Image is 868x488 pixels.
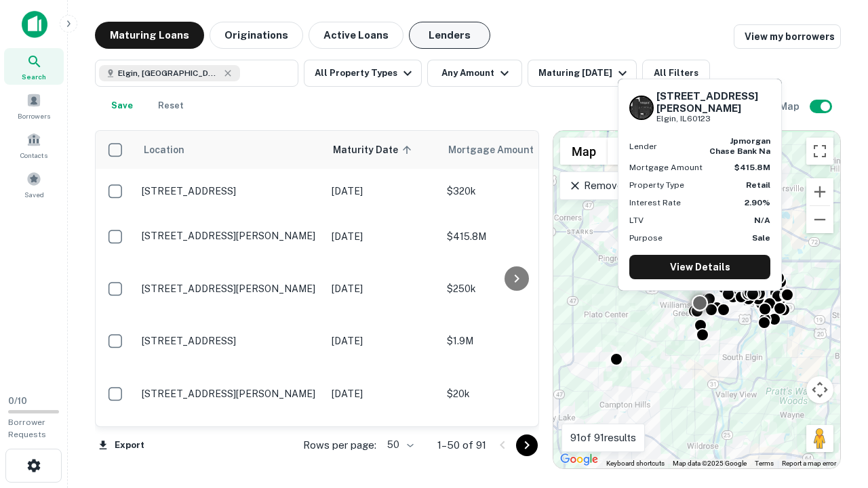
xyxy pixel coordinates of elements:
[629,232,663,244] p: Purpose
[142,283,318,295] p: [STREET_ADDRESS][PERSON_NAME]
[427,60,522,87] button: Any Amount
[745,198,770,207] strong: 2.90%
[608,138,675,165] button: Show satellite imagery
[673,460,747,467] span: Map data ©2025 Google
[800,380,868,445] iframe: Chat Widget
[709,136,770,155] strong: jpmorgan chase bank na
[4,48,64,85] a: Search
[557,451,601,468] img: Google
[568,178,669,194] p: Remove Boundary
[734,163,770,172] strong: $415.8M
[528,60,637,87] button: Maturing [DATE]
[22,11,47,38] img: capitalize-icon.png
[629,214,644,226] p: LTV
[629,179,684,191] p: Property Type
[309,22,403,49] button: Active Loans
[303,437,376,453] p: Rows per page:
[642,60,710,87] button: All Filters
[332,386,433,401] p: [DATE]
[143,142,184,158] span: Location
[149,92,193,119] button: Reset
[409,22,490,49] button: Lenders
[447,229,583,244] p: $415.8M
[656,90,770,115] h6: [STREET_ADDRESS][PERSON_NAME]
[437,437,486,453] p: 1–50 of 91
[629,161,703,174] p: Mortgage Amount
[325,131,440,169] th: Maturity Date
[333,142,416,158] span: Maturity Date
[560,138,608,165] button: Show street map
[304,60,422,87] button: All Property Types
[538,65,631,81] div: Maturing [DATE]
[557,451,601,468] a: Open this area in Google Maps (opens a new window)
[142,185,318,197] p: [STREET_ADDRESS]
[806,178,833,205] button: Zoom in
[332,229,433,244] p: [DATE]
[754,216,770,225] strong: N/A
[629,255,770,279] a: View Details
[4,166,64,203] a: Saved
[516,434,538,456] button: Go to next page
[440,131,589,169] th: Mortgage Amount
[806,206,833,233] button: Zoom out
[382,435,416,455] div: 50
[20,150,47,161] span: Contacts
[734,24,841,49] a: View my borrowers
[332,333,433,348] p: [DATE]
[142,230,318,242] p: [STREET_ADDRESS][PERSON_NAME]
[22,71,46,82] span: Search
[135,131,325,169] th: Location
[142,335,318,347] p: [STREET_ADDRESS]
[570,430,636,446] p: 91 of 91 results
[142,388,318,400] p: [STREET_ADDRESS][PERSON_NAME]
[24,189,44,200] span: Saved
[118,67,220,79] span: Elgin, [GEOGRAPHIC_DATA], [GEOGRAPHIC_DATA]
[606,459,665,468] button: Keyboard shortcuts
[782,460,836,467] a: Report a map error
[629,140,657,152] p: Lender
[8,418,46,439] span: Borrower Requests
[95,22,204,49] button: Maturing Loans
[4,127,64,163] a: Contacts
[447,333,583,348] p: $1.9M
[210,22,303,49] button: Originations
[806,376,833,403] button: Map camera controls
[4,87,64,124] a: Borrowers
[95,435,148,455] button: Export
[656,113,770,125] p: Elgin, IL60123
[8,396,27,406] span: 0 / 10
[629,197,681,209] p: Interest Rate
[755,460,774,467] a: Terms
[752,233,770,243] strong: Sale
[447,386,583,401] p: $20k
[448,142,551,158] span: Mortgage Amount
[100,92,144,119] button: Save your search to get updates of matches that match your search criteria.
[447,281,583,296] p: $250k
[332,281,433,296] p: [DATE]
[746,180,770,190] strong: Retail
[447,184,583,199] p: $320k
[332,184,433,199] p: [DATE]
[18,110,50,121] span: Borrowers
[806,138,833,165] button: Toggle fullscreen view
[553,131,840,468] div: 0 0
